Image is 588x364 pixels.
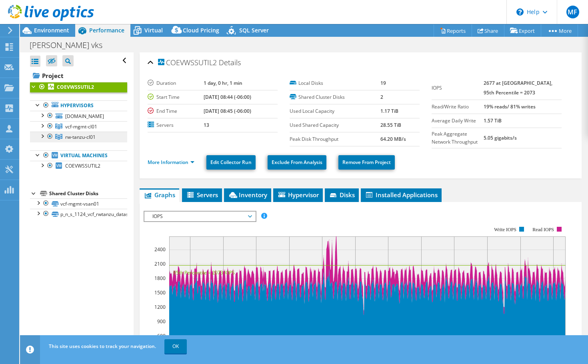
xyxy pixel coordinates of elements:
span: COEVWSSUTIL2 [65,162,100,169]
svg: \n [516,8,524,16]
span: Hypervisor [277,191,319,199]
a: Project [30,69,127,82]
a: COEVWSSUTIL2 [30,82,127,92]
b: 2 [380,94,383,100]
b: 19 [380,80,386,86]
text: 1800 [154,275,166,282]
a: p_n_s_1124_vcf_rwtanzu_datastr [30,209,127,219]
span: Performance [89,26,124,34]
label: IOPS [432,84,484,92]
span: Details [219,58,241,67]
div: Shared Cluster Disks [49,189,127,198]
text: 600 [157,332,166,339]
text: 900 [157,318,166,325]
text: 95th Percentile = 2073 IOPS [173,269,235,276]
a: Exclude From Analysis [268,155,326,170]
a: Hypervisors [30,100,127,111]
span: Environment [34,26,69,34]
a: OK [164,339,187,354]
a: Virtual Machines [30,150,127,161]
a: COEVWSSUTIL2 [30,161,127,171]
b: 1.17 TiB [380,108,398,114]
text: 2100 [154,260,166,267]
text: Write IOPS [494,227,516,232]
span: rw-tanzu-cl01 [65,134,96,140]
span: This site uses cookies to track your navigation. [49,343,156,350]
label: Shared Cluster Disks [290,93,380,101]
a: vcf-mgmt-vsan01 [30,198,127,209]
span: vcf-mgmt-cl01 [65,123,97,130]
text: Read IOPS [532,227,554,232]
label: Used Local Capacity [290,107,380,115]
span: Installed Applications [365,191,438,199]
text: 1500 [154,289,166,296]
a: Reports [434,24,472,37]
label: Duration [148,79,204,87]
label: Peak Aggregate Network Throughput [432,130,484,146]
span: COEVWSSUTIL2 [158,59,217,67]
a: rw-tanzu-cl01 [30,132,127,142]
label: End Time [148,107,204,115]
span: Disks [329,191,355,199]
a: Edit Collector Run [206,155,256,170]
b: 5.05 gigabits/s [484,134,517,141]
span: SQL Server [239,26,269,34]
label: Read/Write Ratio [432,103,484,111]
label: Used Shared Capacity [290,121,380,129]
span: Cloud Pricing [183,26,219,34]
a: More [541,24,578,37]
span: Servers [186,191,218,199]
a: Export [504,24,541,37]
label: Average Daily Write [432,117,484,125]
b: 2677 at [GEOGRAPHIC_DATA], 95th Percentile = 2073 [484,80,552,96]
text: 2400 [154,246,166,253]
label: Peak Disk Throughput [290,135,380,143]
b: [DATE] 08:45 (-06:00) [204,108,251,114]
b: 64.20 MB/s [380,136,406,142]
label: Local Disks [290,79,380,87]
h1: [PERSON_NAME] vks [26,41,115,50]
span: Inventory [228,191,267,199]
b: 1 day, 0 hr, 1 min [204,80,242,86]
span: Virtual [144,26,163,34]
span: IOPS [148,212,251,221]
a: Share [472,24,504,37]
b: 1.57 TiB [484,117,502,124]
b: [DATE] 08:44 (-06:00) [204,94,251,100]
b: 28.55 TiB [380,122,401,128]
b: 19% reads/ 81% writes [484,103,536,110]
label: Servers [148,121,204,129]
span: Graphs [144,191,175,199]
span: [DOMAIN_NAME] [65,113,104,120]
b: 13 [204,122,209,128]
b: COEVWSSUTIL2 [57,84,94,90]
a: vcf-mgmt-cl01 [30,121,127,132]
span: MF [566,6,579,18]
label: Start Time [148,93,204,101]
a: More Information [148,159,194,166]
text: 1200 [154,304,166,310]
a: Remove From Project [338,155,395,170]
a: [DOMAIN_NAME] [30,111,127,121]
